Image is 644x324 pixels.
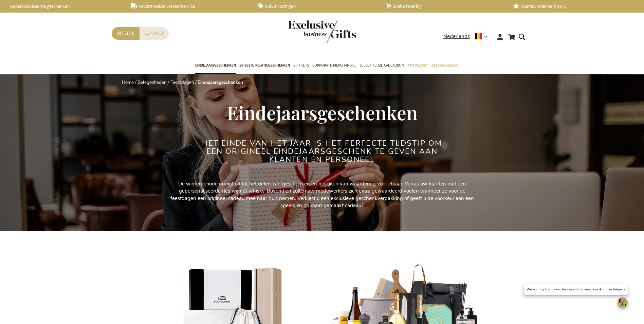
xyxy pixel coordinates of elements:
a: Volumkortingen [258,3,375,9]
a: Offerte [112,27,140,40]
strong: Eindejaarsgeschenken [198,79,243,86]
a: Rechtstreekse verzendservice [131,3,247,9]
a: Klanttevredenheid 4,6/5 [513,3,630,9]
a: Gelegenheden [137,79,166,86]
div: Nederlands [443,33,492,40]
span: Eindejaarsgeschenken [195,62,236,69]
a: store logo [288,20,322,43]
span: Select Keuze Cadeaubon [360,62,404,69]
a: Home [122,79,134,86]
span: 50 beste relatiegeschenken [239,62,290,69]
span: Eindejaarsgeschenken [227,100,418,125]
span: Nederlands [443,33,470,40]
span: Gift Sets [293,62,309,69]
img: Exclusive Business gifts logo [288,20,356,43]
p: De winterperiode nodigt uit tot het delen van geschenken en het uiten van waardering voor elkaar.... [169,180,475,210]
h2: Het einde van het jaar is het perfecte tijdstip om een origineel eindejaarsgeschenk te geven aan ... [195,139,449,164]
span: Gelegenheden [431,62,458,69]
a: Gepersonaliseerde geschenken [3,3,120,9]
span: Corporate Merchandise [312,62,356,69]
span: Per Budget [407,62,428,69]
a: Feestdagen [170,79,194,86]
a: Snelle levering [386,3,502,9]
a: Contact [140,27,169,40]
